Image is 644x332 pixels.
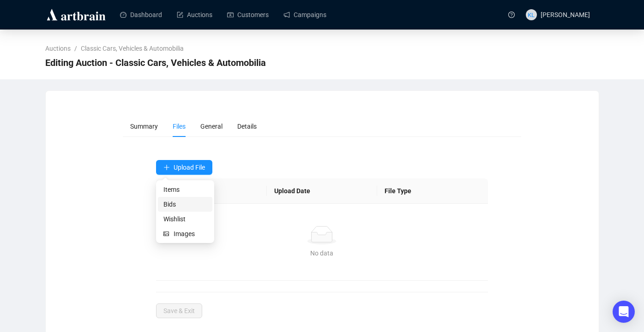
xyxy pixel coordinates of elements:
[45,7,107,22] img: logo
[508,12,515,18] span: question-circle
[528,10,535,19] span: KL
[163,199,207,209] span: Bids
[120,3,162,27] a: Dashboard
[541,11,590,18] span: [PERSON_NAME]
[267,178,378,204] th: Upload Date
[163,231,170,237] span: picture
[174,164,205,171] span: Upload File
[79,43,186,53] a: Classic Cars, Vehicles & Automobilia
[173,123,186,130] span: Files
[174,229,207,239] span: Images
[167,248,477,258] div: No data
[74,43,77,53] li: /
[43,43,72,53] a: Auctions
[156,160,212,175] button: Upload File
[613,301,635,323] div: Open Intercom Messenger
[163,164,170,171] span: plus
[283,3,326,27] a: Campaigns
[163,214,207,224] span: Wishlist
[156,178,267,204] th: Name
[237,123,257,130] span: Details
[130,123,158,130] span: Summary
[45,55,266,70] span: Editing Auction - Classic Cars, Vehicles & Automobilia
[200,123,223,130] span: General
[377,178,488,204] th: File Type
[163,184,207,195] span: Items
[156,303,202,318] button: Save & Exit
[227,3,269,27] a: Customers
[177,3,212,27] a: Auctions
